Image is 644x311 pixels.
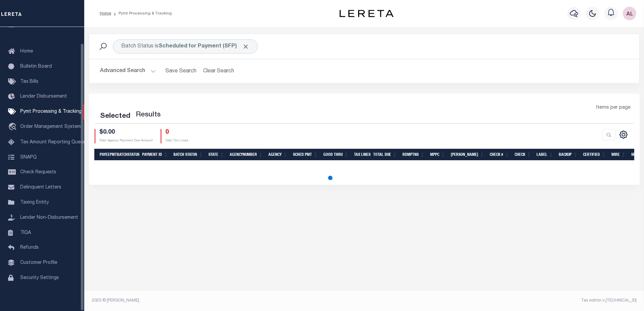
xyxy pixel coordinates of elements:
th: MPPC [427,149,448,161]
th: Total Due [371,149,400,161]
th: Wire [609,149,629,161]
span: Click to Remove [242,43,249,50]
div: Click to Edit [113,39,258,54]
span: TIQA [20,230,31,235]
button: Advanced Search [100,65,156,78]
span: Lender Non-Disbursement [20,215,78,220]
span: Refunds [20,245,39,250]
th: Payment ID [139,149,171,161]
th: PayeePmtBatchStatus [97,149,139,161]
b: Scheduled for Payment (SFP) [159,44,249,49]
li: Pymt Processing & Tracking [111,10,172,16]
th: SCHED PMT [290,149,321,161]
p: Total Agency Payment Due Amount [99,138,153,143]
label: Results [136,110,161,120]
button: Save Search [161,65,200,78]
span: Bulletin Board [20,64,52,69]
span: Security Settings [20,276,59,280]
th: [PERSON_NAME] [448,149,487,161]
h4: $0.00 [99,129,153,136]
th: Agency [266,149,290,161]
span: Taxing Entity [20,200,49,205]
span: Home [20,49,33,54]
div: Selected [100,111,130,122]
span: Order Management System [20,125,81,129]
div: Tax Admin v.[TECHNICAL_ID] [369,298,637,304]
img: logo-dark.svg [340,10,393,17]
span: Pymt Processing & Tracking [20,109,82,114]
th: AgencyNumber [227,149,266,161]
span: Check Requests [20,170,56,175]
span: Tax Amount Reporting Queue [20,140,86,145]
th: Batch Status [171,149,206,161]
span: Lender Disbursement [20,94,67,99]
span: Customer Profile [20,261,57,265]
th: State [206,149,227,161]
th: Label [534,149,556,161]
th: Backup [556,149,580,161]
p: Total Tax Lines [165,138,188,143]
span: Items per page [596,104,631,112]
h4: 0 [165,129,188,136]
span: Delinquent Letters [20,185,61,190]
th: Good Thru [321,149,351,161]
th: Certified [580,149,609,161]
span: SNAPQ [20,155,37,160]
a: Home [100,11,111,15]
th: Tax Lines [351,149,371,161]
span: Tax Bills [20,79,38,84]
th: Check # [487,149,512,161]
th: Check [512,149,534,161]
th: Rdmptns [400,149,427,161]
i: travel_explore [8,123,19,132]
button: Clear Search [200,65,237,78]
div: 2025 © [PERSON_NAME]. [87,298,364,304]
